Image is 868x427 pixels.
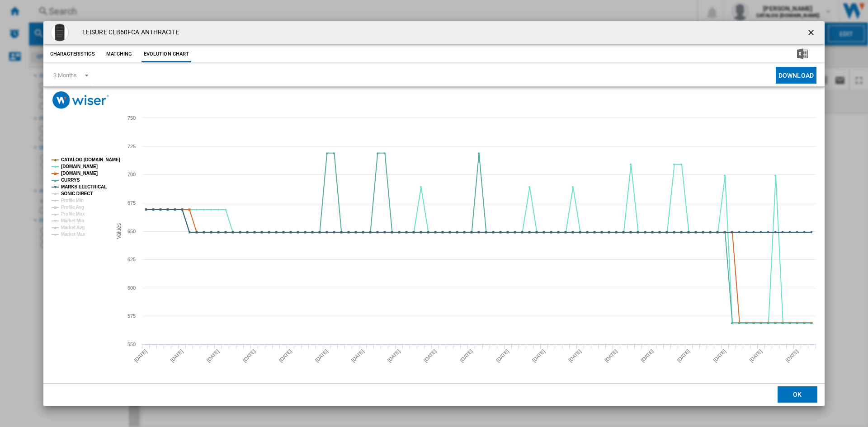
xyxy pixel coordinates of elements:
img: 683ff3c26c0f5d04db126d5de9700d2951106c27_1.jpg [51,23,69,42]
tspan: CATALOG [DOMAIN_NAME] [61,157,120,162]
button: Characteristics [48,46,97,62]
tspan: SONIC DIRECT [61,191,93,196]
button: Download [776,67,816,84]
tspan: 650 [127,229,136,234]
tspan: [DATE] [495,348,510,363]
tspan: CURRYS [61,178,80,183]
md-dialog: Product popup [43,21,825,406]
div: 3 Months [53,72,77,79]
tspan: 625 [127,257,136,262]
tspan: [DATE] [459,348,474,363]
tspan: MARKS ELECTRICAL [61,184,107,189]
tspan: 750 [127,115,136,121]
tspan: 575 [127,313,136,319]
img: logo_wiser_300x94.png [52,91,109,109]
tspan: [DATE] [423,348,438,363]
tspan: 600 [127,285,136,291]
button: getI18NText('BUTTONS.CLOSE_DIALOG') [803,23,821,42]
tspan: [DATE] [278,348,293,363]
tspan: [DATE] [387,348,401,363]
tspan: Market Max [61,232,85,237]
tspan: [DOMAIN_NAME] [61,164,98,169]
button: Evolution chart [142,46,192,62]
tspan: [DATE] [531,348,546,363]
tspan: 700 [127,172,136,177]
tspan: [DATE] [567,348,582,363]
tspan: Market Min [61,218,84,223]
tspan: [DATE] [604,348,618,363]
tspan: Values [116,223,122,239]
tspan: [DATE] [242,348,257,363]
button: Download in Excel [783,46,822,62]
tspan: [DATE] [676,348,691,363]
h4: LEISURE CLB60FCA ANTHRACITE [78,28,179,37]
button: OK [778,386,817,403]
tspan: [DATE] [712,348,727,363]
img: excel-24x24.png [797,48,808,59]
ng-md-icon: getI18NText('BUTTONS.CLOSE_DIALOG') [807,28,817,39]
tspan: Profile Min [61,198,84,203]
tspan: [DATE] [748,348,763,363]
tspan: [DATE] [314,348,329,363]
tspan: [DATE] [350,348,365,363]
tspan: 550 [127,342,136,347]
tspan: Profile Max [61,211,85,216]
tspan: Market Avg [61,225,85,230]
tspan: [DATE] [640,348,655,363]
tspan: 675 [127,200,136,206]
tspan: [DATE] [133,348,148,363]
tspan: [DATE] [170,348,184,363]
button: Matching [99,46,139,62]
tspan: [DATE] [784,348,799,363]
tspan: Profile Avg [61,205,84,210]
tspan: 725 [127,144,136,149]
tspan: [DATE] [206,348,221,363]
tspan: [DOMAIN_NAME] [61,171,98,176]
